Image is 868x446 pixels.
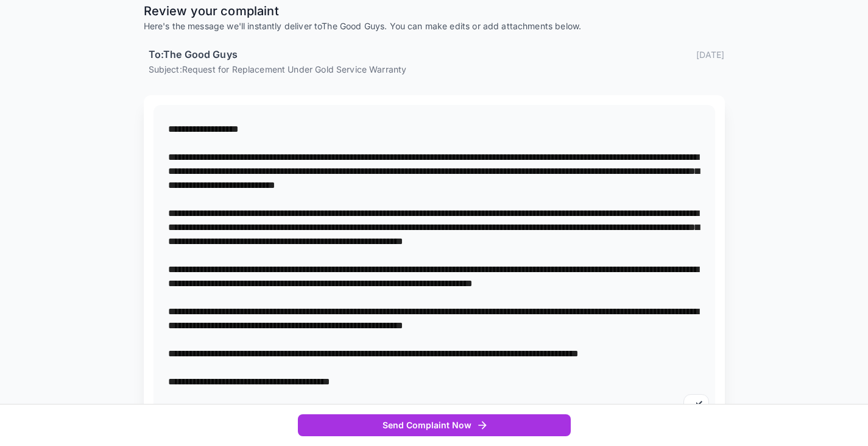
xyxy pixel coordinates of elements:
[149,47,238,63] h6: To: The Good Guys
[298,414,571,437] button: Send Complaint Now
[696,48,725,61] p: [DATE]
[149,63,725,76] p: Subject: Request for Replacement Under Gold Service Warranty
[144,20,725,32] p: Here's the message we'll instantly deliver to The Good Guys . You can make edits or add attachmen...
[144,2,725,20] p: Review your complaint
